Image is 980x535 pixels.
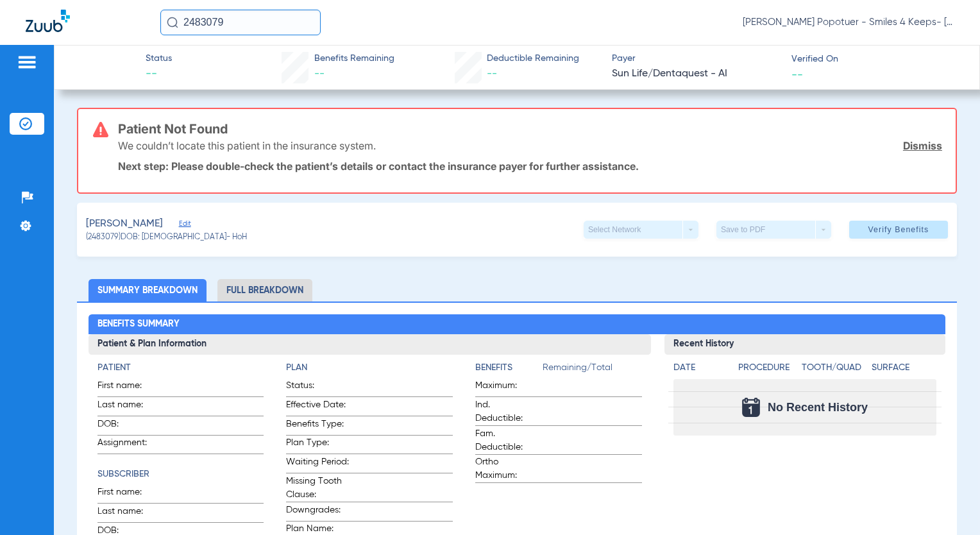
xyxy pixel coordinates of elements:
[93,122,108,137] img: error-icon
[791,53,959,66] span: Verified On
[475,379,538,396] span: Maximum:
[17,55,37,70] img: hamburger-icon
[791,67,803,81] span: --
[286,398,349,416] span: Effective Date:
[286,436,349,454] span: Plan Type:
[160,10,321,35] input: Search for patients
[673,361,727,379] app-breakdown-title: Date
[286,379,349,396] span: Status:
[97,486,160,503] span: First name:
[314,69,325,79] span: --
[118,139,376,152] p: We couldn’t locate this patient in the insurance system.
[738,361,797,379] app-breakdown-title: Procedure
[916,473,980,535] iframe: Chat Widget
[97,436,160,454] span: Assignment:
[612,66,780,82] span: Sun Life/Dentaquest - AI
[97,505,160,522] span: Last name:
[612,52,780,65] span: Payer
[868,225,929,235] span: Verify Benefits
[872,361,937,375] h4: Surface
[903,139,942,152] a: Dismiss
[475,455,538,482] span: Ortho Maximum:
[26,10,70,32] img: Zuub Logo
[286,455,349,473] span: Waiting Period:
[97,398,160,416] span: Last name:
[802,361,867,379] app-breakdown-title: Tooth/Quad
[475,361,543,379] app-breakdown-title: Benefits
[738,361,797,375] h4: Procedure
[146,66,172,82] span: --
[743,16,954,29] span: [PERSON_NAME] Popotuer - Smiles 4 Keeps- [GEOGRAPHIC_DATA] | Abra Dental
[179,219,190,232] span: Edit
[97,468,264,481] h4: Subscriber
[286,418,349,435] span: Benefits Type:
[487,69,497,79] span: --
[86,216,163,232] span: [PERSON_NAME]
[97,379,160,396] span: First name:
[118,160,942,173] p: Next step: Please double-check the patient’s details or contact the insurance payer for further a...
[89,334,651,355] h3: Patient & Plan Information
[475,361,543,375] h4: Benefits
[286,504,349,521] span: Downgrades:
[314,52,394,65] span: Benefits Remaining
[89,279,207,301] li: Summary Breakdown
[286,475,349,502] span: Missing Tooth Clause:
[849,221,948,239] button: Verify Benefits
[97,418,160,435] span: DOB:
[543,361,642,379] span: Remaining/Total
[146,52,172,65] span: Status
[673,361,727,375] h4: Date
[286,361,453,375] h4: Plan
[86,232,247,244] span: (2483079) DOB: [DEMOGRAPHIC_DATA] - HoH
[167,17,178,28] img: Search Icon
[802,361,867,375] h4: Tooth/Quad
[487,52,579,65] span: Deductible Remaining
[475,427,538,454] span: Fam. Deductible:
[475,398,538,425] span: Ind. Deductible:
[118,123,942,135] h3: Patient Not Found
[768,401,868,414] span: No Recent History
[97,361,264,375] h4: Patient
[89,314,946,335] h2: Benefits Summary
[217,279,312,301] li: Full Breakdown
[742,398,760,417] img: Calendar
[664,334,946,355] h3: Recent History
[872,361,937,379] app-breakdown-title: Surface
